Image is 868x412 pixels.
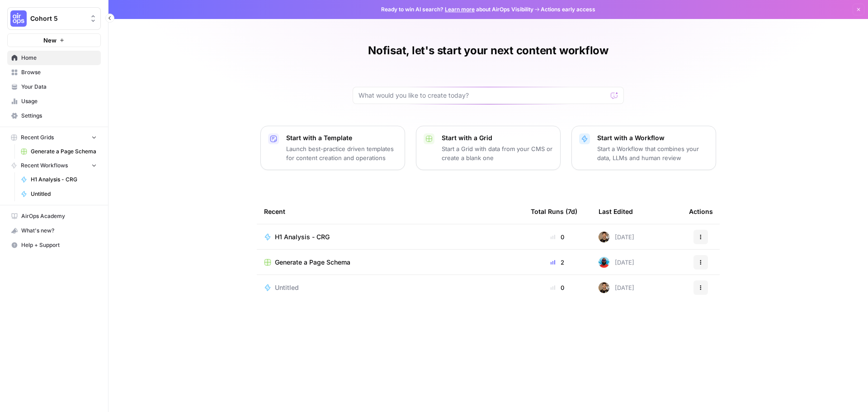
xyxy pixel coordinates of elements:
[7,209,101,223] a: AirOps Academy
[597,133,708,142] p: Start with a Workflow
[286,144,397,162] p: Launch best-practice driven templates for content creation and operations
[368,43,609,58] h1: Nofisat, let's start your next content workflow
[7,238,101,252] button: Help + Support
[7,51,101,65] a: Home
[21,83,97,91] span: Your Data
[21,161,68,170] span: Recent Workflows
[21,97,97,105] span: Usage
[260,126,405,170] button: Start with a TemplateLaunch best-practice driven templates for content creation and operations
[531,258,584,267] div: 2
[7,131,101,144] button: Recent Grids
[359,91,607,100] input: What would you like to create today?
[7,65,101,80] a: Browse
[21,212,97,220] span: AirOps Academy
[275,283,299,292] span: Untitled
[21,241,97,249] span: Help + Support
[275,258,350,267] span: Generate a Page Schema
[445,6,475,13] a: Learn more
[597,144,708,162] p: Start a Workflow that combines your data, LLMs and human review
[17,187,101,201] a: Untitled
[43,36,57,45] span: New
[531,199,577,224] div: Total Runs (7d)
[599,257,634,268] div: [DATE]
[21,133,54,142] span: Recent Grids
[21,112,97,120] span: Settings
[31,190,97,198] span: Untitled
[17,144,101,159] a: Generate a Page Schema
[531,232,584,242] div: 0
[17,172,101,187] a: H1 Analysis - CRG
[599,232,609,242] img: 36rz0nf6lyfqsoxlb67712aiq2cf
[571,126,716,170] button: Start with a WorkflowStart a Workflow that combines your data, LLMs and human review
[21,68,97,76] span: Browse
[599,199,633,224] div: Last Edited
[7,109,101,123] a: Settings
[21,54,97,62] span: Home
[30,14,85,23] span: Cohort 5
[599,282,609,293] img: 36rz0nf6lyfqsoxlb67712aiq2cf
[599,282,634,293] div: [DATE]
[7,94,101,109] a: Usage
[286,133,397,142] p: Start with a Template
[31,175,97,184] span: H1 Analysis - CRG
[442,133,553,142] p: Start with a Grid
[599,232,634,242] div: [DATE]
[264,232,516,242] a: H1 Analysis - CRG
[264,283,516,292] a: Untitled
[7,159,101,172] button: Recent Workflows
[7,7,101,30] button: Workspace: Cohort 5
[531,283,584,292] div: 0
[264,258,516,267] a: Generate a Page Schema
[7,223,101,238] button: What's new?
[381,5,533,14] span: Ready to win AI search? about AirOps Visibility
[10,10,27,27] img: Cohort 5 Logo
[7,80,101,94] a: Your Data
[8,224,100,237] div: What's new?
[541,5,595,14] span: Actions early access
[416,126,561,170] button: Start with a GridStart a Grid with data from your CMS or create a blank one
[442,144,553,162] p: Start a Grid with data from your CMS or create a blank one
[689,199,713,224] div: Actions
[275,232,330,242] span: H1 Analysis - CRG
[264,199,516,224] div: Recent
[7,33,101,47] button: New
[599,257,609,268] img: om7kq3n9tbr8divsi7z55l59x7jq
[31,147,97,156] span: Generate a Page Schema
